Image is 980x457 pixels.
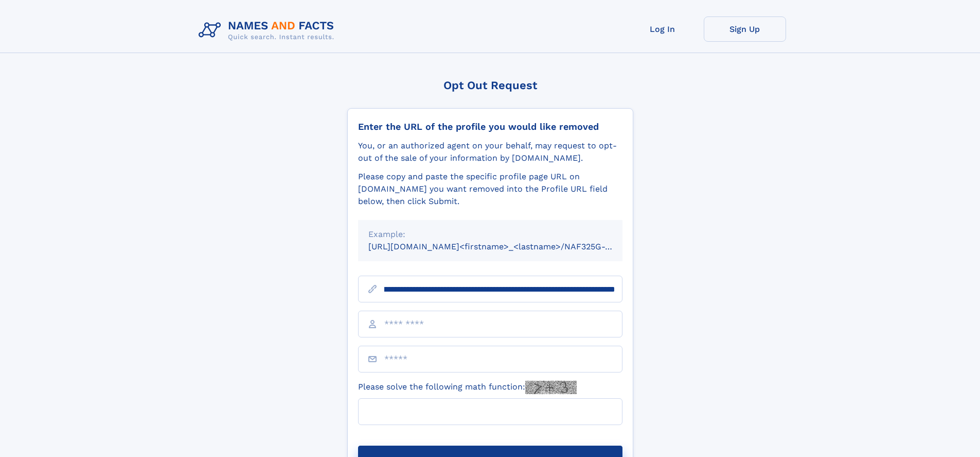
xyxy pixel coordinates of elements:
[358,140,622,164] div: You, or an authorized agent on your behalf, may request to opt-out of the sale of your informatio...
[358,381,577,394] label: Please solve the following math function:
[368,228,612,241] div: Example:
[358,121,622,132] div: Enter the URL of the profile you would like removed
[621,16,704,42] a: Log In
[368,242,642,251] small: [URL][DOMAIN_NAME]<firstname>_<lastname>/NAF325G-xxxxxxxx
[194,16,343,44] img: Logo Names and Facts
[704,16,786,42] a: Sign Up
[358,171,622,208] div: Please copy and paste the specific profile page URL on [DOMAIN_NAME] you want removed into the Pr...
[347,79,633,92] div: Opt Out Request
